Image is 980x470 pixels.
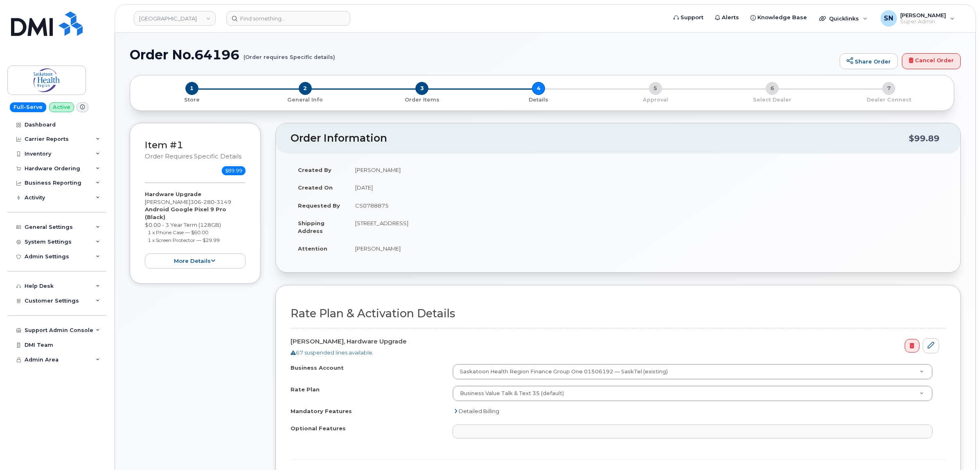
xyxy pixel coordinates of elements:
[145,139,183,151] a: Item #1
[145,206,226,220] strong: Android Google Pixel 9 Pro (Black)
[298,220,324,234] strong: Shipping Address
[348,240,946,258] td: [PERSON_NAME]
[145,153,241,160] small: Order requires Specific details
[348,197,946,215] td: CS0788875
[298,245,327,252] strong: Attention
[460,390,564,396] span: Business Value Talk & Text 35 (default)
[298,202,340,209] strong: Requested By
[222,166,246,175] span: $89.99
[140,96,243,104] p: Store
[243,47,335,60] small: (Order requires Specific details)
[250,96,360,104] p: General Info
[453,364,932,379] a: Saskatoon Health Region Finance Group One 01506192 — SaskTel (existing)
[299,82,312,95] span: 2
[291,133,909,144] h2: Order Information
[348,161,946,179] td: [PERSON_NAME]
[148,237,220,243] small: 1 x Screen Protector — $29.99
[291,307,946,320] h2: Rate Plan & Activation Details
[291,338,939,345] h4: [PERSON_NAME], Hardware Upgrade
[455,368,668,375] span: Saskatoon Health Region Finance Group One 01506192 — SaskTel (existing)
[185,82,198,95] span: 1
[291,425,346,432] label: Optional Features
[909,131,939,146] div: $99.89
[145,190,246,269] div: [PERSON_NAME] $0.00 - 3 Year Term (128GB)
[298,167,331,173] strong: Created By
[364,95,480,104] a: 3 Order Items
[148,229,208,235] small: 1 x Phone Case — $60.00
[348,214,946,240] td: [STREET_ADDRESS]
[137,95,247,104] a: 1 Store
[291,407,352,415] label: Mandatory Features
[201,199,214,205] span: 280
[415,82,428,95] span: 3
[348,179,946,197] td: [DATE]
[145,191,201,197] strong: Hardware Upgrade
[247,95,363,104] a: 2 General Info
[214,199,231,205] span: 3149
[298,184,333,191] strong: Created On
[459,408,499,414] span: Detailed Billing
[291,386,320,393] label: Rate Plan
[291,349,939,357] div: 67 suspended lines available.
[145,253,246,269] button: more details
[902,53,961,70] a: Cancel Order
[190,199,231,205] span: 306
[291,364,344,372] label: Business Account
[367,96,477,104] p: Order Items
[130,47,836,62] h1: Order No.64196
[840,53,898,70] a: Share Order
[453,386,932,401] a: Business Value Talk & Text 35 (default)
